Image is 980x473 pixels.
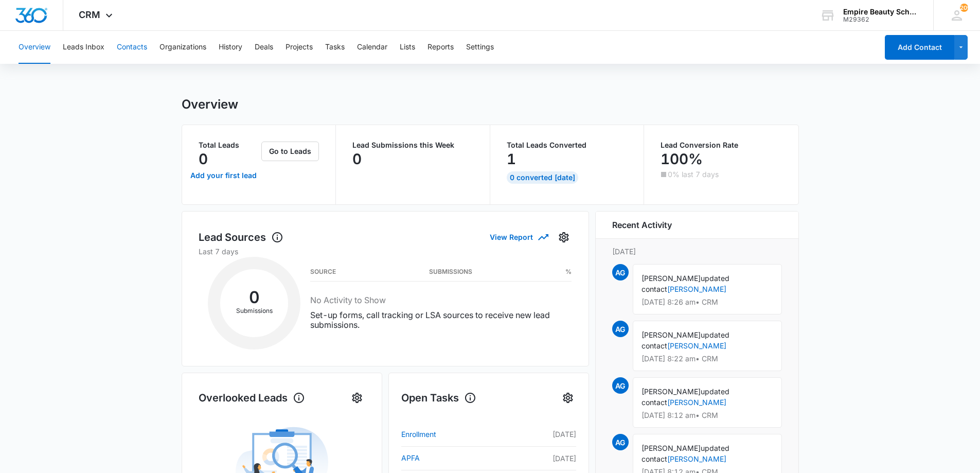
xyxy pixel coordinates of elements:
p: [DATE] 8:12 am • CRM [642,412,773,419]
button: Go to Leads [261,142,319,161]
h3: Submissions [429,269,472,274]
button: Calendar [357,31,387,64]
span: [PERSON_NAME] [642,387,701,396]
a: [PERSON_NAME] [667,454,726,463]
p: Total Leads Converted [507,142,628,149]
p: Submissions [220,306,288,316]
span: AG [612,321,629,337]
a: Enrollment [401,428,528,441]
button: Organizations [159,31,206,64]
span: AG [612,377,629,394]
h3: Source [310,269,336,274]
p: [DATE] [527,429,576,440]
h3: No Activity to Show [310,294,572,306]
h1: Overlooked Leads [199,390,305,406]
div: notifications count [960,4,968,12]
button: View Report [490,228,547,246]
h3: % [565,269,572,274]
h2: 0 [220,291,288,304]
p: [DATE] 8:26 am • CRM [642,299,773,306]
div: account name [843,8,918,16]
a: Go to Leads [261,147,319,155]
button: Lists [400,31,415,64]
button: Settings [560,390,576,406]
button: Settings [556,229,572,246]
a: [PERSON_NAME] [667,341,726,350]
button: Deals [255,31,273,64]
button: Overview [19,31,50,64]
p: 0 [352,151,362,167]
div: account id [843,16,918,23]
p: Lead Submissions this Week [352,142,473,149]
p: Set-up forms, call tracking or LSA sources to receive new lead submissions. [310,310,572,330]
a: [PERSON_NAME] [667,398,726,407]
h1: Overview [182,97,238,112]
button: Leads Inbox [63,31,104,64]
p: Total Leads [199,142,260,149]
h1: Open Tasks [401,390,476,406]
a: APFA [401,452,528,464]
span: AG [612,434,629,450]
p: Lead Conversion Rate [661,142,782,149]
button: History [219,31,242,64]
button: Reports [427,31,454,64]
p: Last 7 days [199,246,572,257]
span: CRM [79,9,100,20]
a: [PERSON_NAME] [667,285,726,293]
p: [DATE] 8:22 am • CRM [642,355,773,362]
p: 0 [199,151,208,167]
button: Tasks [325,31,345,64]
button: Settings [466,31,494,64]
p: [DATE] [527,453,576,464]
h6: Recent Activity [612,219,672,231]
span: AG [612,264,629,281]
p: 0% last 7 days [668,171,719,178]
a: Add your first lead [188,163,260,188]
h1: Lead Sources [199,230,283,245]
span: [PERSON_NAME] [642,274,701,283]
span: [PERSON_NAME] [642,330,701,339]
p: [DATE] [612,246,782,257]
div: 0 Converted [DATE] [507,171,578,184]
span: 209 [960,4,968,12]
p: 1 [507,151,516,167]
p: 100% [661,151,703,167]
button: Projects [286,31,313,64]
button: Settings [349,390,365,406]
button: Contacts [117,31,147,64]
span: [PERSON_NAME] [642,444,701,452]
button: Add Contact [885,35,954,60]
